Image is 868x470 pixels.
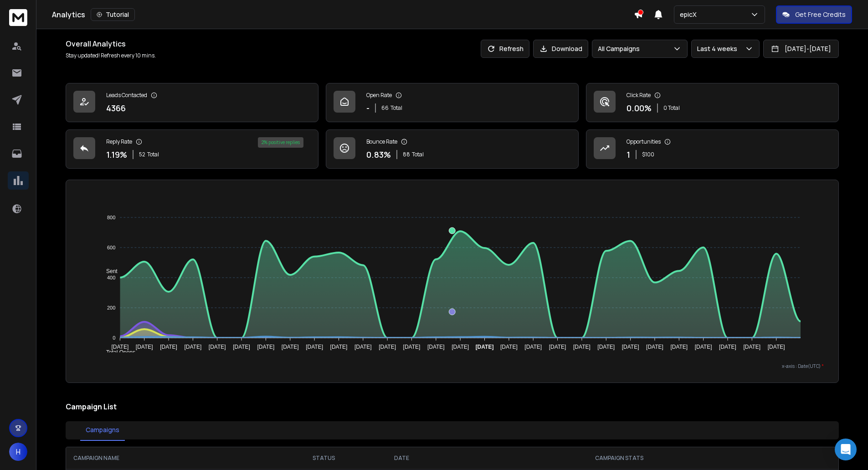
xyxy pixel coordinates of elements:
[795,10,846,19] p: Get Free Credits
[549,344,566,350] tspan: [DATE]
[284,447,364,469] th: STATUS
[9,443,27,461] button: H
[835,439,857,460] div: Open Intercom Messenger
[412,151,424,158] span: Total
[326,83,579,122] a: Open Rate-66Total
[354,344,372,350] tspan: [DATE]
[646,344,663,350] tspan: [DATE]
[139,151,145,158] span: 52
[111,344,128,350] tspan: [DATE]
[379,344,396,350] tspan: [DATE]
[99,349,135,356] span: Total Opens
[552,44,582,53] p: Download
[66,52,156,59] p: Stay updated! Refresh every 10 mins.
[680,10,700,19] p: epicX
[66,447,284,469] th: CAMPAIGN NAME
[107,305,115,310] tspan: 200
[106,138,132,145] p: Reply Rate
[258,137,303,148] div: 2 % positive replies
[403,344,421,350] tspan: [DATE]
[366,148,391,161] p: 0.83 %
[366,92,392,99] p: Open Rate
[106,148,127,161] p: 1.19 %
[627,92,651,99] p: Click Rate
[452,344,469,350] tspan: [DATE]
[326,129,579,169] a: Bounce Rate0.83%88Total
[66,83,318,122] a: Leads Contacted4366
[209,344,226,350] tspan: [DATE]
[390,104,402,112] span: Total
[52,8,634,21] div: Analytics
[257,344,274,350] tspan: [DATE]
[66,38,156,49] h1: Overall Analytics
[598,44,643,53] p: All Campaigns
[697,44,741,53] p: Last 4 weeks
[66,401,839,412] h2: Campaign List
[586,83,839,122] a: Click Rate0.00%0 Total
[622,344,639,350] tspan: [DATE]
[627,148,630,161] p: 1
[586,129,839,169] a: Opportunities1$100
[744,344,761,350] tspan: [DATE]
[695,344,712,350] tspan: [DATE]
[439,447,799,469] th: CAMPAIGN STATS
[113,335,115,341] tspan: 0
[282,344,299,350] tspan: [DATE]
[160,344,177,350] tspan: [DATE]
[80,420,125,441] button: Campaigns
[597,344,615,350] tspan: [DATE]
[627,138,661,145] p: Opportunities
[330,344,347,350] tspan: [DATE]
[99,268,118,274] span: Sent
[306,344,323,350] tspan: [DATE]
[481,40,529,58] button: Refresh
[763,40,839,58] button: [DATE]-[DATE]
[573,344,591,350] tspan: [DATE]
[500,344,518,350] tspan: [DATE]
[233,344,250,350] tspan: [DATE]
[66,129,318,169] a: Reply Rate1.19%52Total2% positive replies
[136,344,153,350] tspan: [DATE]
[524,344,542,350] tspan: [DATE]
[476,344,494,350] tspan: [DATE]
[107,215,115,220] tspan: 800
[427,344,445,350] tspan: [DATE]
[663,104,680,112] p: 0 Total
[364,447,439,469] th: DATE
[366,138,397,145] p: Bounce Rate
[627,102,652,114] p: 0.00 %
[107,245,115,250] tspan: 600
[533,40,588,58] button: Download
[91,8,135,21] button: Tutorial
[106,102,126,114] p: 4366
[499,44,524,53] p: Refresh
[719,344,736,350] tspan: [DATE]
[366,102,370,114] p: -
[768,344,785,350] tspan: [DATE]
[776,5,852,24] button: Get Free Credits
[403,151,410,158] span: 88
[642,151,654,158] p: $ 100
[381,104,389,112] span: 66
[81,363,824,370] p: x-axis : Date(UTC)
[671,344,688,350] tspan: [DATE]
[106,92,147,99] p: Leads Contacted
[107,275,115,280] tspan: 400
[147,151,159,158] span: Total
[184,344,201,350] tspan: [DATE]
